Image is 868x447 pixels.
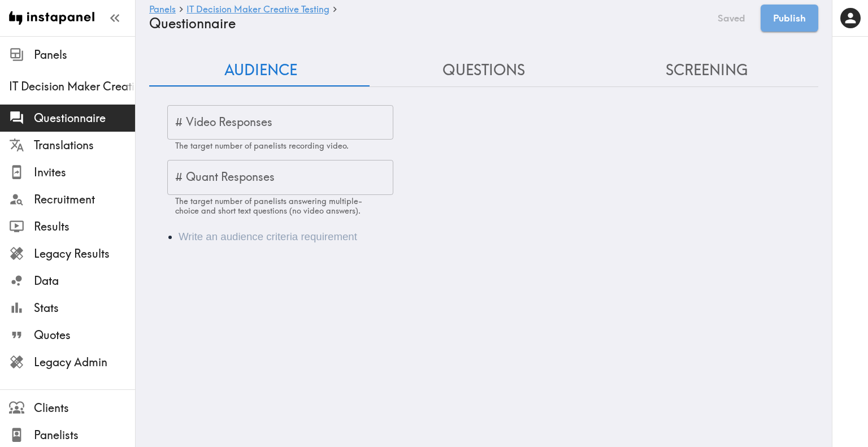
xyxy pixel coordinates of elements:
button: Questions [372,54,596,86]
button: Publish [761,5,818,32]
a: Panels [149,5,176,15]
button: Audience [149,54,372,86]
div: Audience [149,215,818,258]
span: Legacy Admin [34,354,135,370]
span: Panels [34,47,135,63]
button: Screening [595,54,818,86]
span: Clients [34,400,135,416]
span: Panelists [34,427,135,443]
span: Data [34,273,135,289]
span: The target number of panelists answering multiple-choice and short text questions (no video answe... [175,196,362,216]
span: Recruitment [34,192,135,207]
div: Questionnaire Audience/Questions/Screening Tab Navigation [149,54,818,86]
h4: Questionnaire [149,15,702,32]
span: IT Decision Maker Creative Testing [9,79,135,94]
span: Legacy Results [34,246,135,262]
span: Invites [34,164,135,180]
span: Quotes [34,327,135,343]
span: Questionnaire [34,110,135,126]
span: Translations [34,137,135,153]
a: IT Decision Maker Creative Testing [186,5,329,15]
span: Stats [34,300,135,316]
span: The target number of panelists recording video. [175,141,349,151]
span: Results [34,219,135,235]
